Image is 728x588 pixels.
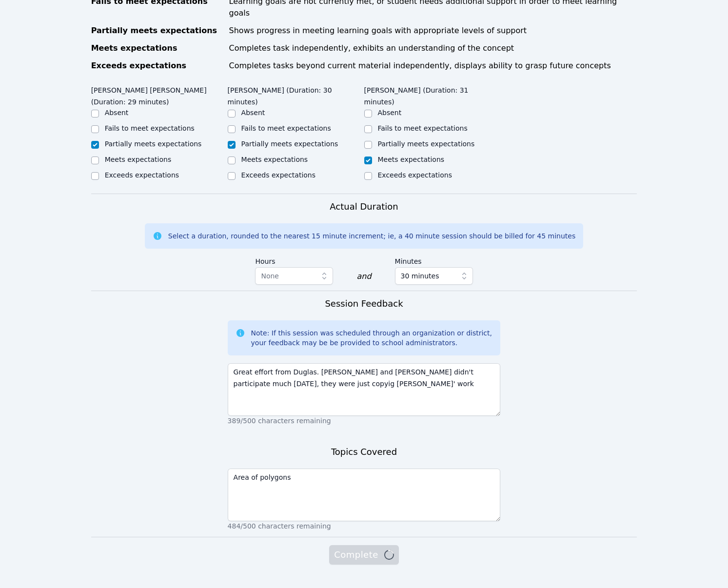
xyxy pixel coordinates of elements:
h3: Session Feedback [325,297,403,311]
label: Fails to meet expectations [241,124,331,132]
textarea: Great effort from Duglas. [PERSON_NAME] and [PERSON_NAME] didn't participate much [DATE], they we... [228,363,501,416]
span: None [261,272,279,280]
label: Absent [378,109,402,117]
legend: [PERSON_NAME] [PERSON_NAME] (Duration: 29 minutes) [91,81,228,108]
label: Meets expectations [105,156,172,163]
legend: [PERSON_NAME] (Duration: 31 minutes) [364,81,501,108]
label: Absent [241,109,265,117]
legend: [PERSON_NAME] (Duration: 30 minutes) [228,81,364,108]
span: Complete [334,548,394,562]
div: Partially meets expectations [91,25,223,37]
span: 30 minutes [401,270,439,282]
div: Meets expectations [91,42,223,54]
div: Shows progress in meeting learning goals with appropriate levels of support [229,25,637,37]
label: Partially meets expectations [105,140,202,148]
label: Absent [105,109,129,117]
textarea: Area of polygons [228,469,501,521]
label: Exceeds expectations [105,171,179,179]
div: Completes task independently, exhibits an understanding of the concept [229,42,637,54]
h3: Topics Covered [331,445,397,459]
label: Partially meets expectations [241,140,338,148]
button: None [255,267,333,285]
label: Meets expectations [378,156,445,163]
div: and [356,271,371,282]
label: Hours [255,253,333,267]
p: 484/500 characters remaining [228,521,501,531]
label: Partially meets expectations [378,140,475,148]
label: Exceeds expectations [241,171,315,179]
button: Complete [329,545,398,565]
button: 30 minutes [395,267,473,285]
label: Fails to meet expectations [105,124,195,132]
p: 389/500 characters remaining [228,416,501,426]
div: Note: If this session was scheduled through an organization or district, your feedback may be be ... [251,328,493,348]
label: Exceeds expectations [378,171,452,179]
div: Select a duration, rounded to the nearest 15 minute increment; ie, a 40 minute session should be ... [168,231,575,241]
label: Meets expectations [241,156,308,163]
div: Exceeds expectations [91,60,223,72]
div: Completes tasks beyond current material independently, displays ability to grasp future concepts [229,60,637,72]
label: Minutes [395,253,473,267]
h3: Actual Duration [330,200,398,214]
label: Fails to meet expectations [378,124,468,132]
